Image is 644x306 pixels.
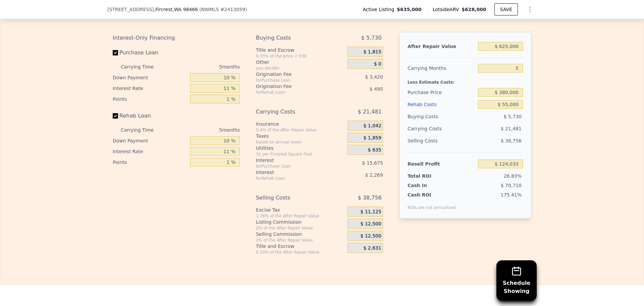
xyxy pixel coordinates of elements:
div: for Purchase Loan [256,164,331,169]
div: Points [113,157,187,168]
div: Buying Costs [256,32,331,44]
div: Resell Profit [408,158,475,170]
div: Insurance [256,121,345,127]
div: ROIs are not annualized [408,198,456,210]
span: Active Listing [363,6,397,13]
span: 175.41% [501,192,522,198]
span: $ 12,500 [361,221,381,227]
div: Taxes [256,133,345,139]
span: $ 0 [374,61,381,67]
div: Interest Rate [113,146,187,157]
span: $ 3,420 [365,74,383,80]
div: 5 months [167,61,240,72]
span: , Fircrest [154,6,198,13]
div: Cash ROI [408,191,456,198]
div: Selling Costs [256,192,331,204]
div: Selling Costs [408,135,475,147]
div: for Rehab Loan [256,176,331,181]
div: Buying Costs [408,111,475,123]
div: Down Payment [113,135,187,146]
span: $ 12,500 [361,233,381,239]
div: Selling Commission [256,231,345,237]
div: for Rehab Loan [256,90,331,95]
div: 1.78% of the After Repair Value [256,213,345,219]
span: $ 21,481 [501,126,522,131]
span: , WA 98466 [172,7,198,12]
span: $ 5,730 [361,32,382,44]
div: 5 months [167,125,240,135]
div: Down Payment [113,72,187,83]
button: Show Options [523,3,537,16]
span: $ 495 [370,86,383,92]
div: Carrying Time [121,125,164,135]
span: $628,000 [462,7,486,12]
div: Carrying Costs [408,123,449,135]
div: 0.33% of the price + 550 [256,53,345,59]
div: Title and Escrow [256,243,345,250]
div: Carrying Months [408,62,475,74]
button: SAVE [494,3,518,15]
span: $ 21,481 [358,106,382,118]
span: Lotside ARV [433,6,462,13]
span: $ 15,675 [362,160,383,166]
div: 2% of the After Repair Value [256,225,345,231]
span: $ 635 [368,147,381,153]
div: Listing Commission [256,219,345,225]
div: 3¢ per Finished Square Foot [256,151,345,157]
div: Purchase Price [408,86,475,98]
span: $ 2,631 [363,245,381,251]
button: ScheduleShowing [496,260,537,301]
div: Carrying Costs [256,106,331,118]
div: ( ) [199,6,247,13]
div: After Repair Value [408,40,475,52]
span: NWMLS [201,7,219,12]
span: $ 1,815 [363,49,381,55]
div: Origination Fee [256,83,331,90]
span: [STREET_ADDRESS] [107,6,154,13]
input: Rehab Loan [113,113,118,119]
label: Rehab Loan [113,110,187,122]
div: Origination Fee [256,71,331,78]
div: Interest-Only Financing [113,32,240,44]
div: Interest [256,169,331,176]
div: based on annual taxes [256,139,345,145]
span: $ 5,730 [504,114,522,119]
div: Utilities [256,145,345,151]
span: $ 1,859 [363,135,381,141]
label: Purchase Loan [113,47,187,59]
div: Carrying Time [121,61,164,72]
span: $ 38,756 [358,192,382,204]
div: 0.4% of the After Repair Value [256,127,345,133]
div: Other [256,59,345,65]
div: 0.33% of the After Repair Value [256,250,345,255]
span: $ 1,042 [363,123,381,129]
div: for Purchase Loan [256,78,331,83]
div: Total ROI [408,173,449,179]
div: Cash In [408,182,449,189]
div: Excise Tax [256,207,345,213]
div: Title and Escrow [256,47,345,53]
span: $ 11,125 [361,209,381,215]
span: 26.83% [504,173,522,179]
span: $635,000 [397,6,422,13]
div: Rehab Costs [408,98,475,111]
span: $ 70,710 [501,183,522,188]
div: Less Estimate Costs: [408,74,523,86]
div: Points [113,94,187,104]
input: Purchase Loan [113,50,118,55]
span: $ 2,269 [365,172,383,178]
span: $ 38,756 [501,138,522,143]
div: Interest [256,157,331,164]
div: you decide! [256,65,345,71]
div: 2% of the After Repair Value [256,237,345,243]
span: # 2413059 [220,7,245,12]
div: Interest Rate [113,83,187,94]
